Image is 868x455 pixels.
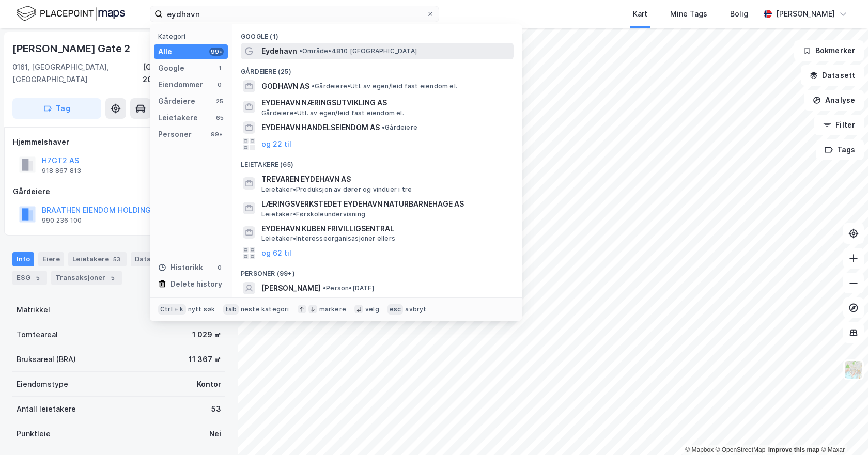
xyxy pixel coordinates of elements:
[685,446,714,453] a: Mapbox
[241,305,289,313] div: neste kategori
[158,62,184,74] div: Google
[233,24,522,43] div: Google (1)
[804,90,864,111] button: Analyse
[261,210,365,218] span: Leietaker • Førskoleundervisning
[158,128,192,140] div: Personer
[261,234,395,243] span: Leietaker • Interesseorganisasjoner ellers
[261,223,509,235] span: EYDEHAVN KUBEN FRIVILLIGSENTRAL
[261,282,321,294] span: [PERSON_NAME]
[12,252,34,266] div: Info
[12,98,101,119] button: Tag
[68,252,127,266] div: Leietakere
[716,446,766,453] a: OpenStreetMap
[17,353,76,366] div: Bruksareal (BRA)
[816,405,868,455] iframe: Chat Widget
[633,8,647,20] div: Kart
[209,130,224,138] div: 99+
[158,112,198,124] div: Leietakere
[12,61,143,86] div: 0161, [GEOGRAPHIC_DATA], [GEOGRAPHIC_DATA]
[215,263,224,272] div: 0
[312,82,457,90] span: Gårdeiere • Utl. av egen/leid fast eiendom el.
[42,216,82,225] div: 990 236 100
[816,139,864,160] button: Tags
[215,64,224,72] div: 1
[17,328,58,341] div: Tomteareal
[111,254,122,264] div: 53
[158,33,228,40] div: Kategori
[299,47,302,55] span: •
[17,378,68,390] div: Eiendomstype
[794,40,864,61] button: Bokmerker
[17,428,51,440] div: Punktleie
[261,247,291,259] button: og 62 til
[261,97,509,109] span: EYDEHAVN NÆRINGSUTVIKLING AS
[197,378,221,390] div: Kontor
[211,403,221,415] div: 53
[223,304,239,315] div: tab
[51,271,122,285] div: Transaksjoner
[158,45,172,58] div: Alle
[261,198,509,210] span: LÆRINGSVERKSTEDET EYDEHAVN NATURBARNEHAGE AS
[814,115,864,135] button: Filter
[261,185,412,194] span: Leietaker • Produksjon av dører og vinduer i tre
[158,261,203,274] div: Historikk
[107,273,118,283] div: 5
[261,121,380,134] span: EYDEHAVN HANDELSEIENDOM AS
[261,173,509,185] span: TREVAREN EYDEHAVN AS
[261,109,404,117] span: Gårdeiere • Utl. av egen/leid fast eiendom el.
[261,138,291,150] button: og 22 til
[233,59,522,78] div: Gårdeiere (25)
[209,48,224,56] div: 99+
[382,123,417,132] span: Gårdeiere
[17,403,76,415] div: Antall leietakere
[189,353,221,366] div: 11 367 ㎡
[163,6,426,22] input: Søk på adresse, matrikkel, gårdeiere, leietakere eller personer
[816,405,868,455] div: Kontrollprogram for chat
[38,252,64,266] div: Eiere
[215,97,224,105] div: 25
[319,305,346,313] div: markere
[670,8,707,20] div: Mine Tags
[323,284,326,292] span: •
[143,61,225,86] div: [GEOGRAPHIC_DATA], 209/129
[17,5,125,23] img: logo.f888ab2527a4732fd821a326f86c7f29.svg
[233,261,522,280] div: Personer (99+)
[388,304,404,315] div: esc
[12,271,47,285] div: ESG
[323,284,374,292] span: Person • [DATE]
[776,8,835,20] div: [PERSON_NAME]
[365,305,379,313] div: velg
[801,65,864,86] button: Datasett
[192,328,221,341] div: 1 029 ㎡
[215,81,224,89] div: 0
[405,305,426,313] div: avbryt
[171,278,222,290] div: Delete history
[299,47,417,55] span: Område • 4810 [GEOGRAPHIC_DATA]
[261,80,309,92] span: GODHAVN AS
[158,304,186,315] div: Ctrl + k
[382,123,385,131] span: •
[233,152,522,171] div: Leietakere (65)
[33,273,43,283] div: 5
[12,40,132,57] div: [PERSON_NAME] Gate 2
[261,45,297,57] span: Eydehavn
[844,360,863,380] img: Z
[13,185,225,198] div: Gårdeiere
[768,446,819,453] a: Improve this map
[158,79,203,91] div: Eiendommer
[188,305,215,313] div: nytt søk
[13,136,225,148] div: Hjemmelshaver
[17,304,50,316] div: Matrikkel
[131,252,182,266] div: Datasett
[312,82,315,90] span: •
[158,95,195,107] div: Gårdeiere
[730,8,748,20] div: Bolig
[42,167,81,175] div: 918 867 813
[215,114,224,122] div: 65
[209,428,221,440] div: Nei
